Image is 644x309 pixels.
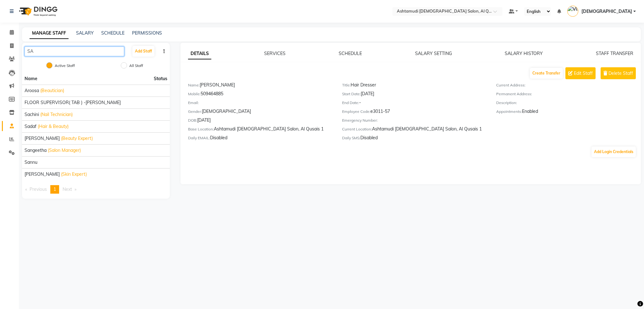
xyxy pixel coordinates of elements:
[61,171,87,178] span: (Skin Expert)
[342,91,361,97] label: Start Date:
[496,108,641,117] div: Enabled
[61,135,93,142] span: (Beauty Expert)
[40,111,73,118] span: (Nail Technician)
[565,67,596,79] button: Edit Staff
[505,51,543,56] a: SALARY HISTORY
[188,118,197,123] label: DOB:
[40,87,64,94] span: (Beautician)
[25,47,124,56] input: Search Staff
[16,3,59,20] img: logo
[25,87,39,94] span: Aroosa
[48,147,81,154] span: (Salon Manager)
[188,135,333,143] div: Disabled
[339,51,362,56] a: SCHEDULE
[25,171,60,178] span: [PERSON_NAME]
[342,108,487,117] div: e3011-57
[342,135,487,143] div: Disabled
[25,135,60,142] span: [PERSON_NAME]
[30,186,47,192] span: Previous
[188,48,211,59] a: DETAILS
[25,147,47,154] span: Sangeetha
[129,63,143,69] label: All Staff
[188,108,333,117] div: [DEMOGRAPHIC_DATA]
[101,30,125,36] a: SCHEDULE
[342,100,359,106] label: End Date:
[342,109,370,114] label: Employee Code:
[596,51,633,56] a: STAFF TRANSFER
[25,159,37,166] span: Sannu
[132,46,154,57] button: Add Staff
[188,109,202,114] label: Gender:
[496,82,525,88] label: Current Address:
[25,99,121,106] span: FLOOR SUPERVISOR( TAB ) -[PERSON_NAME]
[188,126,214,132] label: Base Location:
[132,30,162,36] a: PERMISSIONS
[76,30,94,36] a: SALARY
[591,146,636,157] button: Add Login Credentials
[342,118,378,123] label: Emergency Number:
[264,51,286,56] a: SERVICES
[188,117,333,126] div: [DATE]
[608,70,633,77] span: Delete Staff
[496,100,517,106] label: Description:
[30,28,69,39] a: MANAGE STAFF
[342,126,372,132] label: Current Location:
[574,70,593,77] span: Edit Staff
[342,99,487,108] div: -
[496,91,532,97] label: Permanent Address:
[530,68,563,79] button: Create Transfer
[188,82,200,88] label: Name:
[188,91,201,97] label: Mobile:
[25,76,37,81] span: Name
[55,63,75,69] label: Active Staff
[496,109,522,114] label: Appointments:
[63,186,72,192] span: Next
[25,123,36,130] span: Sadaf
[25,111,39,118] span: Sachini
[188,126,333,135] div: Ashtamudi [DEMOGRAPHIC_DATA] Salon, Al Qusais 1
[342,126,487,135] div: Ashtamudi [DEMOGRAPHIC_DATA] Salon, Al Qusais 1
[38,123,69,130] span: (Hair & Beauty)
[342,82,487,91] div: Hair Dresser
[342,135,360,141] label: Daily SMS:
[415,51,452,56] a: SALARY SETTING
[188,91,333,99] div: 509464885
[154,75,167,82] span: Status
[53,186,56,192] span: 1
[342,91,487,99] div: [DATE]
[188,82,333,91] div: [PERSON_NAME]
[188,100,199,106] label: Email:
[567,6,578,17] img: Vishnu
[581,8,632,15] span: [DEMOGRAPHIC_DATA]
[601,67,636,79] button: Delete Staff
[342,82,351,88] label: Title:
[188,135,210,141] label: Daily EMAIL:
[22,185,170,194] nav: Pagination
